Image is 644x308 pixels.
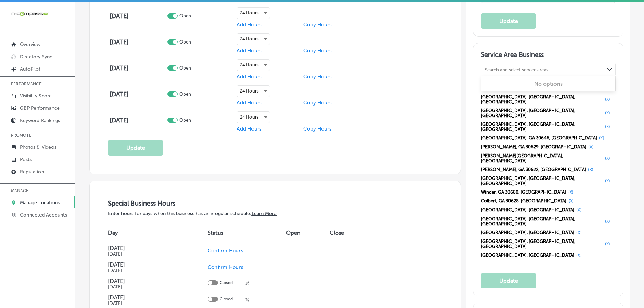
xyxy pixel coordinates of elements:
[237,48,262,54] span: Add Hours
[108,294,188,301] h4: [DATE]
[330,223,359,243] th: Close
[208,248,243,254] span: Confirm Hours
[220,297,233,303] p: Closed
[286,223,329,243] th: Open
[481,84,529,89] span: Selected Service Area(s)
[481,176,603,186] span: [GEOGRAPHIC_DATA], [GEOGRAPHIC_DATA], [GEOGRAPHIC_DATA]
[108,199,442,207] h3: Special Business Hours
[179,39,191,45] p: Open
[481,144,586,149] span: [PERSON_NAME], GA 30629, [GEOGRAPHIC_DATA]
[303,126,332,132] span: Copy Hours
[481,108,603,118] span: [GEOGRAPHIC_DATA], [GEOGRAPHIC_DATA], [GEOGRAPHIC_DATA]
[481,189,566,195] span: Winder, GA 30680, [GEOGRAPHIC_DATA]
[110,64,166,72] h4: [DATE]
[251,211,277,217] a: Learn More
[20,157,32,162] p: Posts
[566,198,576,204] button: (X)
[20,212,67,218] p: Connected Accounts
[237,60,270,71] div: 24 Hours
[481,122,603,132] span: [GEOGRAPHIC_DATA], [GEOGRAPHIC_DATA], [GEOGRAPHIC_DATA]
[108,140,163,156] button: Update
[303,100,332,106] span: Copy Hours
[481,153,603,163] span: [PERSON_NAME][GEOGRAPHIC_DATA], [GEOGRAPHIC_DATA]
[237,126,262,132] span: Add Hours
[481,78,615,90] div: No options
[603,97,612,102] button: (X)
[481,13,536,29] button: Update
[110,38,166,46] h4: [DATE]
[237,74,262,80] span: Add Hours
[108,251,188,257] h5: [DATE]
[20,144,56,150] p: Photos & Videos
[303,74,332,80] span: Copy Hours
[481,230,574,235] span: [GEOGRAPHIC_DATA], [GEOGRAPHIC_DATA]
[20,118,60,123] p: Keyword Rankings
[481,252,574,258] span: [GEOGRAPHIC_DATA], [GEOGRAPHIC_DATA]
[179,65,191,71] p: Open
[603,219,612,224] button: (X)
[110,12,166,20] h4: [DATE]
[108,284,188,289] h5: [DATE]
[237,34,270,45] div: 24 Hours
[108,223,208,243] th: Day
[485,67,548,72] div: Search and select service areas
[481,239,603,249] span: [GEOGRAPHIC_DATA], [GEOGRAPHIC_DATA], [GEOGRAPHIC_DATA]
[20,66,40,72] p: AutoPilot
[20,93,52,99] p: Visibility Score
[179,118,191,123] p: Open
[11,11,49,17] img: 660ab0bf-5cc7-4cb8-ba1c-48b5ae0f18e60NCTV_CLogo_TV_Black_-500x88.png
[108,278,188,284] h4: [DATE]
[603,110,612,116] button: (X)
[108,245,188,251] h4: [DATE]
[20,105,60,111] p: GBP Performance
[481,51,616,61] h3: Service Area Business
[574,252,584,258] button: (X)
[20,41,40,47] p: Overview
[237,86,270,97] div: 24 Hours
[574,207,584,213] button: (X)
[108,268,188,273] h5: [DATE]
[574,230,584,235] button: (X)
[586,144,596,150] button: (X)
[237,112,270,123] div: 24 Hours
[20,200,60,206] p: Manage Locations
[208,264,243,270] span: Confirm Hours
[108,211,442,217] p: Enter hours for days when this business has an irregular schedule.
[603,178,612,184] button: (X)
[108,301,188,306] h5: [DATE]
[20,169,44,175] p: Reputation
[481,135,597,140] span: [GEOGRAPHIC_DATA], GA 30646, [GEOGRAPHIC_DATA]
[586,167,595,172] button: (X)
[303,48,332,54] span: Copy Hours
[481,216,603,226] span: [GEOGRAPHIC_DATA], [GEOGRAPHIC_DATA], [GEOGRAPHIC_DATA]
[481,167,586,172] span: [PERSON_NAME], GA 30622, [GEOGRAPHIC_DATA]
[303,22,332,28] span: Copy Hours
[603,156,612,161] button: (X)
[108,261,188,268] h4: [DATE]
[566,189,575,195] button: (X)
[179,91,191,97] p: Open
[481,94,603,104] span: [GEOGRAPHIC_DATA], [GEOGRAPHIC_DATA], [GEOGRAPHIC_DATA]
[20,54,52,60] p: Directory Sync
[110,90,166,98] h4: [DATE]
[603,241,612,247] button: (X)
[481,198,566,204] span: Colbert, GA 30628, [GEOGRAPHIC_DATA]
[220,280,233,287] p: Closed
[603,124,612,130] button: (X)
[481,273,536,288] button: Update
[237,100,262,106] span: Add Hours
[208,223,286,243] th: Status
[179,13,191,19] p: Open
[597,135,606,141] button: (X)
[110,116,166,124] h4: [DATE]
[237,22,262,28] span: Add Hours
[237,8,270,19] div: 24 Hours
[481,207,574,212] span: [GEOGRAPHIC_DATA], [GEOGRAPHIC_DATA]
